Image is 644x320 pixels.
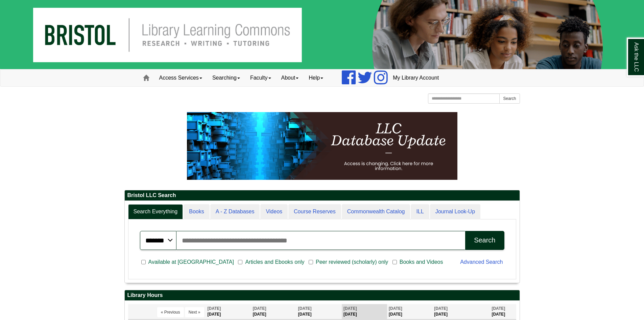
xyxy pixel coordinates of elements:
[157,307,184,317] button: « Previous
[208,306,221,311] span: [DATE]
[146,258,237,266] span: Available at [GEOGRAPHIC_DATA]
[125,290,520,301] h2: Library Hours
[206,304,251,319] th: [DATE]
[260,204,288,219] a: Videos
[499,93,520,104] button: Search
[128,204,183,219] a: Search Everything
[253,306,266,311] span: [DATE]
[238,259,242,265] input: Articles and Ebooks only
[389,306,402,311] span: [DATE]
[210,204,260,219] a: A - Z Databases
[342,204,410,219] a: Commonwealth Catalog
[296,304,342,319] th: [DATE]
[125,190,520,201] h2: Bristol LLC Search
[313,258,391,266] span: Peer reviewed (scholarly) only
[342,304,387,319] th: [DATE]
[460,259,503,265] a: Advanced Search
[490,304,516,319] th: [DATE]
[309,259,313,265] input: Peer reviewed (scholarly) only
[432,304,490,319] th: [DATE]
[184,204,209,219] a: Books
[392,259,397,265] input: Books and Videos
[187,112,457,180] img: HTML tutorial
[207,69,245,86] a: Searching
[141,259,146,265] input: Available at [GEOGRAPHIC_DATA]
[434,306,448,311] span: [DATE]
[242,258,307,266] span: Articles and Ebooks only
[397,258,446,266] span: Books and Videos
[430,204,480,219] a: Journal Look-Up
[154,69,207,86] a: Access Services
[288,204,341,219] a: Course Reserves
[298,306,312,311] span: [DATE]
[474,236,495,244] div: Search
[276,69,304,86] a: About
[185,307,204,317] button: Next »
[387,304,432,319] th: [DATE]
[388,69,444,86] a: My Library Account
[492,306,505,311] span: [DATE]
[465,231,504,250] button: Search
[411,204,429,219] a: ILL
[251,304,296,319] th: [DATE]
[343,306,357,311] span: [DATE]
[245,69,276,86] a: Faculty
[304,69,328,86] a: Help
